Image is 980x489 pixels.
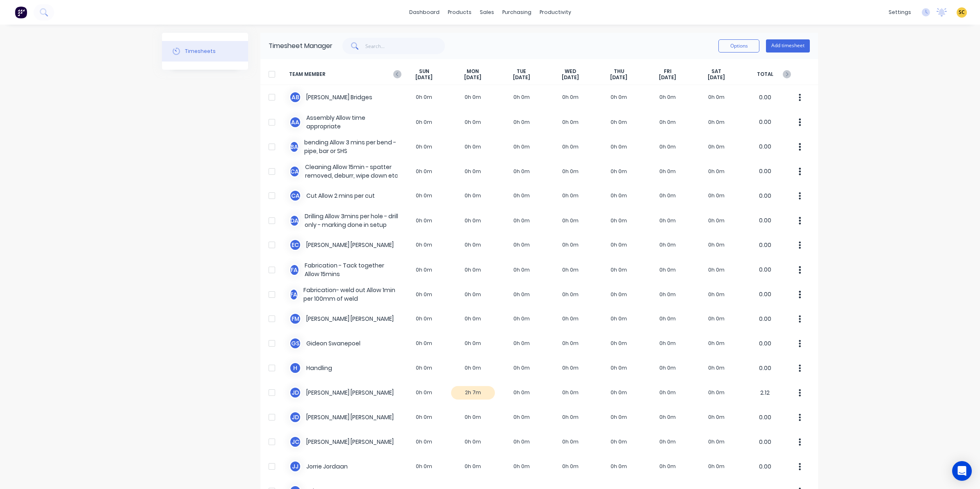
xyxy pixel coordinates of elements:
[614,68,624,75] span: THU
[464,74,481,81] span: [DATE]
[659,74,676,81] span: [DATE]
[444,6,476,18] div: products
[467,68,479,75] span: MON
[565,68,576,75] span: WED
[415,74,433,81] span: [DATE]
[536,6,575,18] div: productivity
[664,68,672,75] span: FRI
[952,461,972,481] div: Open Intercom Messenger
[405,6,444,18] a: dashboard
[766,39,810,53] button: Add timesheet
[711,68,721,75] span: SAT
[610,74,627,81] span: [DATE]
[269,41,333,51] div: Timesheet Manager
[289,68,400,81] span: TEAM MEMBER
[498,6,536,18] div: purchasing
[959,9,965,16] span: SC
[513,74,530,81] span: [DATE]
[741,68,789,81] span: TOTAL
[517,68,526,75] span: TUE
[718,39,759,53] button: Options
[476,6,498,18] div: sales
[15,6,27,18] img: Factory
[708,74,725,81] span: [DATE]
[185,48,216,55] div: Timesheets
[419,68,429,75] span: SUN
[884,6,915,18] div: settings
[162,41,248,62] button: Timesheets
[562,74,579,81] span: [DATE]
[365,38,445,54] input: Search...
